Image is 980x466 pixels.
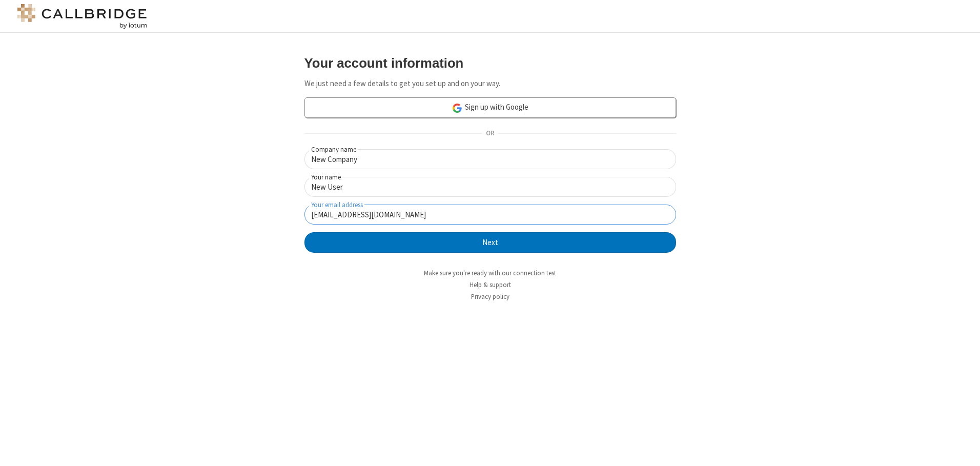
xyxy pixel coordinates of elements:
[304,97,676,118] a: Sign up with Google
[304,177,676,197] input: Your name
[304,78,676,90] p: We just need a few details to get you set up and on your way.
[304,232,676,253] button: Next
[304,56,676,70] h3: Your account information
[304,149,676,169] input: Company name
[469,280,511,289] a: Help & support
[471,292,509,301] a: Privacy policy
[304,205,676,225] input: Your email address
[452,103,463,114] img: google-icon.png
[424,269,556,277] a: Make sure you're ready with our connection test
[482,127,498,141] span: OR
[15,4,149,29] img: logo@2x.png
